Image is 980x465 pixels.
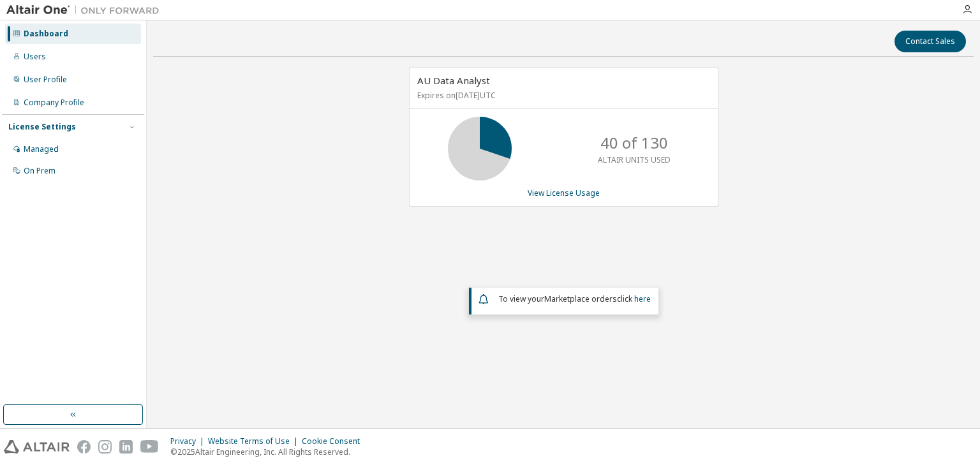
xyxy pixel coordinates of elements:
div: User Profile [24,75,67,85]
p: Expires on [DATE] UTC [417,90,707,101]
img: instagram.svg [98,440,112,454]
a: View License Usage [528,188,600,198]
div: On Prem [24,166,56,176]
img: facebook.svg [77,440,91,454]
div: License Settings [8,122,76,132]
div: Company Profile [24,98,84,108]
div: Users [24,52,46,62]
p: © 2025 Altair Engineering, Inc. All Rights Reserved. [170,447,367,457]
img: altair_logo.svg [4,440,70,454]
div: Managed [24,144,59,154]
div: Privacy [170,436,208,447]
span: To view your click [498,293,651,304]
div: Dashboard [24,29,68,39]
em: Marketplace orders [544,293,617,304]
a: here [634,293,651,304]
img: youtube.svg [140,440,159,454]
img: Altair One [6,4,166,17]
img: linkedin.svg [119,440,133,454]
div: Website Terms of Use [208,436,302,447]
p: ALTAIR UNITS USED [598,154,671,165]
button: Contact Sales [895,31,966,52]
span: AU Data Analyst [417,74,490,87]
p: 40 of 130 [600,132,668,154]
div: Cookie Consent [302,436,367,447]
